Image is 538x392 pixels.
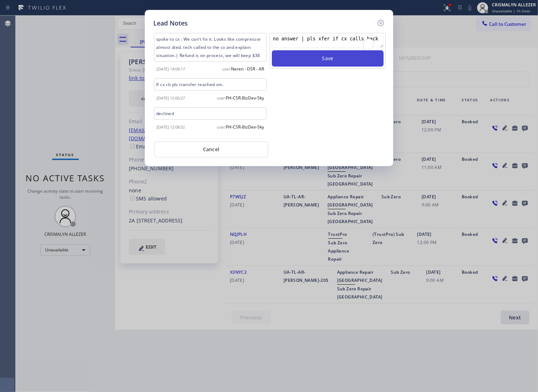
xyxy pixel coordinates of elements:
[154,107,267,120] div: declined
[157,66,185,72] span: [DATE] 14:09:17
[154,141,268,158] button: Cancel
[154,78,267,91] div: If cx cb pls transfer reached vm.
[226,95,264,101] span: PH-CSR-BizDev-Sky
[217,95,226,101] span: user:
[272,35,384,48] textarea: To enrich screen reader interactions, please activate Accessibility in Grammarly extension settings
[157,95,185,101] span: [DATE] 12:00:27
[154,33,267,62] div: spoke to cx : We can't fix it. Looks like compressor almost died. tech called to the cx and expla...
[272,50,384,67] button: Save
[157,124,185,130] span: [DATE] 12:08:52
[222,66,231,72] span: user:
[153,18,188,28] h5: Lead Notes
[217,124,226,130] span: user:
[226,124,264,130] span: PH-CSR-BizDev-Sky
[231,66,264,72] span: Neren - DSR - AR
